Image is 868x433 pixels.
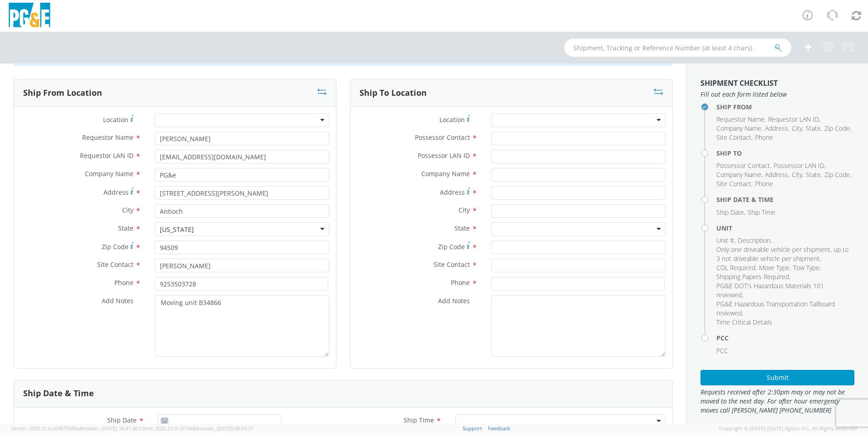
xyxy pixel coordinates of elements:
[792,170,804,179] li: ,
[418,151,470,160] span: Possessor LAN ID
[716,300,852,318] li: ,
[716,161,770,170] span: Possessor Contact
[80,151,133,160] span: Requestor LAN ID
[716,133,751,142] span: Site Contact
[806,170,821,179] span: State
[765,170,789,179] li: ,
[716,170,763,179] li: ,
[716,161,771,170] li: ,
[716,179,753,188] li: ,
[716,208,745,217] li: ,
[103,115,128,124] span: Location
[82,133,133,142] span: Requestor Name
[716,281,852,300] li: ,
[438,242,465,251] span: Zip Code
[700,90,854,99] span: Fill out each form listed below
[716,236,735,245] li: ,
[114,278,133,287] span: Phone
[451,278,470,287] span: Phone
[716,245,852,263] li: ,
[793,263,819,272] span: Tow Type
[759,263,791,272] li: ,
[716,170,761,179] span: Company Name
[700,388,854,415] span: Requests received after 2:30pm may or may not be moved to the next day. For after hour emergency ...
[716,225,854,231] h4: Unit
[759,263,789,272] span: Move Type
[824,124,850,133] span: Zip Code
[806,124,822,133] li: ,
[716,281,824,299] span: PG&E DOT's Hazardous Materials 101 reviewed
[792,170,802,179] span: City
[768,115,820,124] li: ,
[716,346,728,355] span: PCC
[716,179,751,188] span: Site Contact
[360,89,427,98] h3: Ship To Location
[564,39,791,57] input: Shipment, Tracking or Reference Number (at least 4 chars)
[824,124,851,133] li: ,
[107,416,137,424] span: Ship Date
[716,318,772,326] span: Time Critical Details
[459,206,470,214] span: City
[716,236,734,245] span: Unit #
[774,161,826,170] li: ,
[765,124,789,133] li: ,
[421,169,470,178] span: Company Name
[434,260,470,269] span: Site Contact
[806,170,822,179] li: ,
[716,133,753,142] li: ,
[716,103,854,110] h4: Ship From
[738,236,770,245] span: Description
[102,296,133,305] span: Add Notes
[716,208,744,216] span: Ship Date
[118,224,133,232] span: State
[824,170,851,179] li: ,
[11,425,138,432] span: Server: 2025.21.0-c63077040a8
[716,150,854,157] h4: Ship To
[738,236,772,245] li: ,
[488,425,510,432] a: Feedback
[719,425,857,432] span: Copyright © [DATE]-[DATE] Agistix Inc., All Rights Reserved
[716,245,848,263] span: Only one driveable vehicle per shipment, up to 3 not driveable vehicle per shipment
[440,188,465,197] span: Address
[716,263,755,272] span: CDL Required
[85,169,133,178] span: Company Name
[700,370,854,385] button: Submit
[415,133,470,142] span: Possessor Contact
[765,170,788,179] span: Address
[755,133,773,142] span: Phone
[716,272,789,281] span: Shipping Papers Required
[700,78,778,88] strong: Shipment Checklist
[824,170,850,179] span: Zip Code
[454,224,470,232] span: State
[716,196,854,203] h4: Ship Date & Time
[23,389,94,398] h3: Ship Date & Time
[716,263,757,272] li: ,
[806,124,821,133] span: State
[716,115,766,124] li: ,
[793,263,821,272] li: ,
[792,124,802,133] span: City
[82,425,138,432] span: master, [DATE] 10:41:40
[748,208,775,216] span: Ship Time
[198,425,253,432] span: master, [DATE] 08:04:37
[716,115,764,123] span: Requestor Name
[768,115,819,123] span: Requestor LAN ID
[765,124,788,133] span: Address
[716,272,790,281] li: ,
[716,300,835,317] span: PG&E Hazardous Transportation Tailboard reviewed
[755,179,773,188] span: Phone
[716,335,854,341] h4: PCC
[716,124,763,133] li: ,
[23,89,102,98] h3: Ship From Location
[438,296,470,305] span: Add Notes
[439,115,465,124] span: Location
[792,124,804,133] li: ,
[102,242,128,251] span: Zip Code
[774,161,824,170] span: Possessor LAN ID
[122,206,133,214] span: City
[160,225,194,234] div: [US_STATE]
[7,3,52,30] img: pge-logo-06675f144f4cfa6a6814.png
[716,124,761,133] span: Company Name
[104,188,128,197] span: Address
[463,425,482,432] a: Support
